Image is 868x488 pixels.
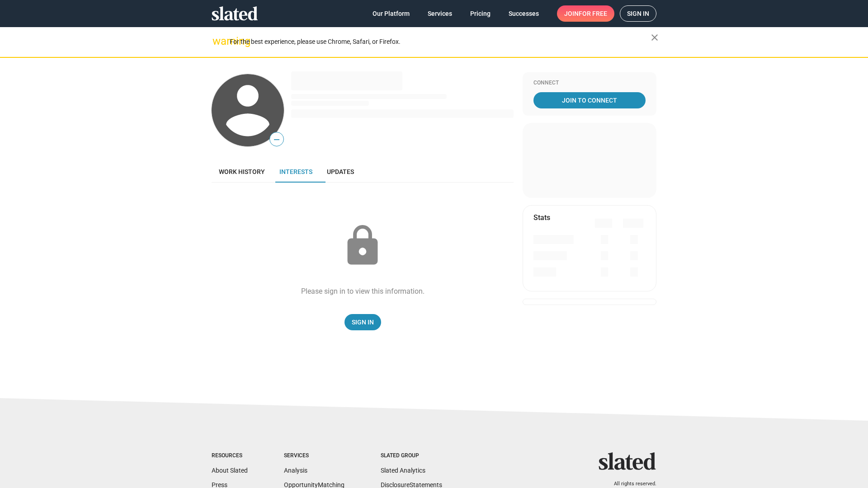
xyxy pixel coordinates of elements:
[627,6,649,21] span: Sign in
[219,168,265,175] span: Work history
[365,5,417,22] a: Our Platform
[284,467,307,474] a: Analysis
[420,5,459,22] a: Services
[279,168,312,175] span: Interests
[535,92,644,108] span: Join To Connect
[327,168,354,175] span: Updates
[212,36,223,47] mat-icon: warning
[470,5,491,22] span: Pricing
[340,223,385,268] mat-icon: lock
[270,134,283,145] span: —
[564,5,607,22] span: Join
[579,5,607,22] span: for free
[533,92,646,108] a: Join To Connect
[381,452,442,460] div: Slated Group
[620,5,656,22] a: Sign in
[352,314,374,330] span: Sign In
[428,5,452,22] span: Services
[533,80,646,87] div: Connect
[212,161,272,183] a: Work history
[212,467,248,474] a: About Slated
[501,5,546,22] a: Successes
[272,161,320,183] a: Interests
[533,213,550,222] mat-card-title: Stats
[230,36,651,48] div: For the best experience, please use Chrome, Safari, or Firefox.
[649,32,660,43] mat-icon: close
[212,452,248,460] div: Resources
[463,5,498,22] a: Pricing
[320,161,361,183] a: Updates
[557,5,614,22] a: Joinfor free
[373,5,410,22] span: Our Platform
[381,467,425,474] a: Slated Analytics
[509,5,539,22] span: Successes
[284,452,344,460] div: Services
[301,286,425,296] div: Please sign in to view this information.
[344,314,381,330] a: Sign In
